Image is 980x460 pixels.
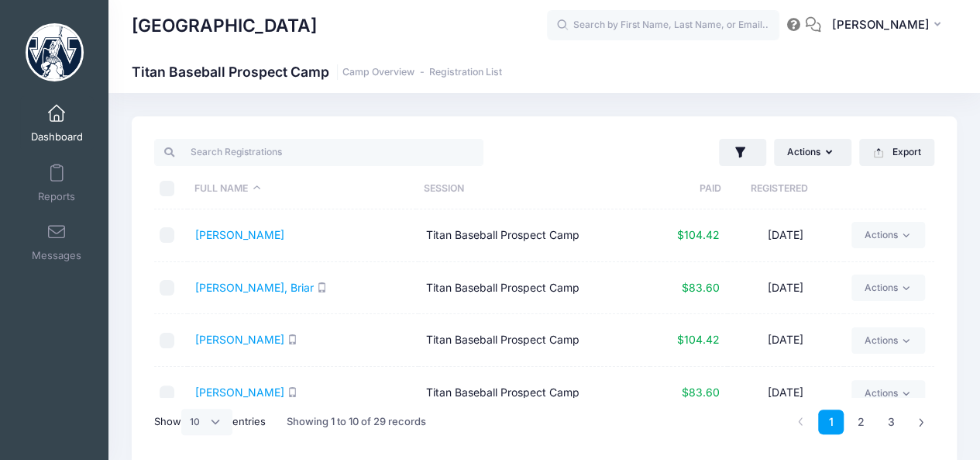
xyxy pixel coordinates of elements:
button: [PERSON_NAME] [821,8,957,43]
th: Registered: activate to sort column ascending [721,168,837,209]
td: Titan Baseball Prospect Camp [418,314,649,367]
h1: [GEOGRAPHIC_DATA] [132,8,317,43]
h1: Titan Baseball Prospect Camp [132,64,502,80]
label: Show entries [154,409,266,435]
button: Export [859,139,934,165]
td: Titan Baseball Prospect Camp [418,209,649,262]
a: [PERSON_NAME] [195,228,284,241]
th: Session: activate to sort column ascending [416,168,645,209]
a: Actions [851,380,925,406]
a: Actions [851,222,925,248]
img: Westminster College [26,23,84,81]
span: $83.60 [682,281,720,294]
a: 3 [879,410,904,435]
a: [PERSON_NAME] [195,333,284,346]
span: $104.42 [677,333,720,346]
a: 2 [848,410,874,435]
a: Registration List [429,67,502,78]
input: Search Registrations [154,139,483,165]
input: Search by First Name, Last Name, or Email... [547,10,779,41]
td: [DATE] [727,262,844,315]
a: [PERSON_NAME] [195,386,284,399]
th: Full Name: activate to sort column descending [187,168,416,209]
td: [DATE] [727,209,844,262]
span: Reports [38,190,75,203]
a: Camp Overview [342,67,414,78]
a: Reports [20,156,94,210]
a: 1 [818,410,844,435]
span: $83.60 [682,386,720,399]
span: [PERSON_NAME] [831,16,929,33]
span: Dashboard [31,131,83,144]
td: Titan Baseball Prospect Camp [418,262,649,315]
button: Actions [774,139,851,165]
a: Actions [851,275,925,301]
select: Showentries [181,409,232,435]
a: Messages [20,215,94,269]
th: Paid: activate to sort column ascending [645,168,721,209]
span: Messages [32,250,81,263]
span: $104.42 [677,228,720,241]
a: Dashboard [20,96,94,150]
i: SMS enabled [287,387,297,397]
div: Showing 1 to 10 of 29 records [287,404,426,440]
td: Titan Baseball Prospect Camp [418,367,649,420]
td: [DATE] [727,367,844,420]
i: SMS enabled [317,282,327,292]
a: Actions [851,327,925,354]
i: SMS enabled [287,334,297,344]
a: [PERSON_NAME], Briar [195,281,314,294]
td: [DATE] [727,314,844,367]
